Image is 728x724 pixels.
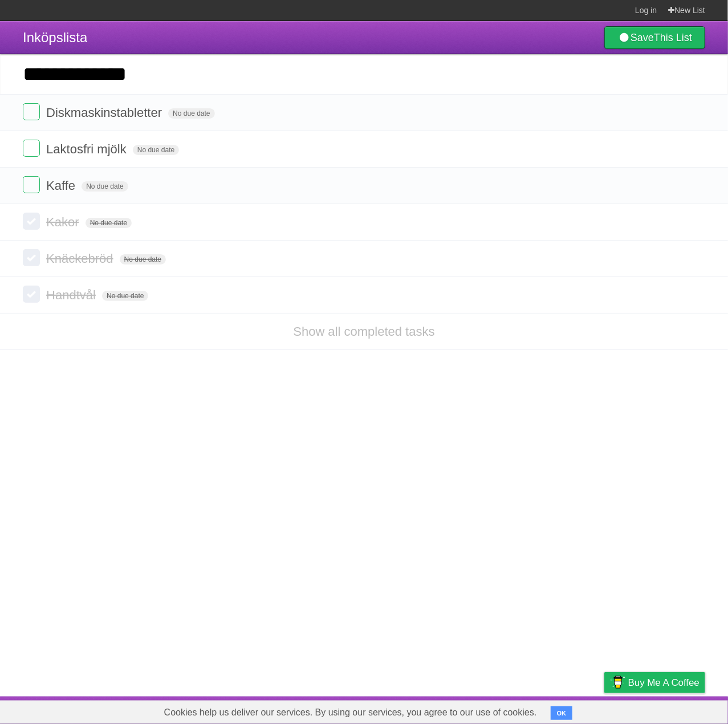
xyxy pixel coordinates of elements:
a: Terms [551,699,576,721]
span: Cookies help us deliver our services. By using our services, you agree to our use of cookies. [153,701,548,724]
span: No due date [168,108,214,119]
span: Laktosfri mjölk [46,142,129,156]
span: No due date [82,181,128,192]
a: Show all completed tasks [293,324,434,339]
span: Buy me a coffee [628,673,699,693]
a: Privacy [589,699,619,721]
span: No due date [86,218,132,228]
span: No due date [120,254,166,265]
a: SaveThis List [604,26,705,49]
span: Handtvål [46,288,99,302]
label: Done [23,213,40,230]
label: Done [23,249,40,266]
span: Kaffe [46,178,78,193]
a: Buy me a coffee [604,672,705,693]
span: Inköpslista [23,30,87,45]
button: OK [551,706,573,720]
span: No due date [133,145,179,155]
label: Done [23,286,40,303]
span: Knäckebröd [46,251,116,266]
a: Developers [490,699,536,721]
span: Kakor [46,215,82,229]
img: Buy me a coffee [610,673,625,692]
span: Diskmaskinstabletter [46,105,165,120]
a: About [453,699,477,721]
b: This List [654,32,692,43]
label: Done [23,176,40,193]
span: No due date [102,291,148,301]
label: Done [23,103,40,120]
a: Suggest a feature [633,699,705,721]
label: Done [23,140,40,157]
